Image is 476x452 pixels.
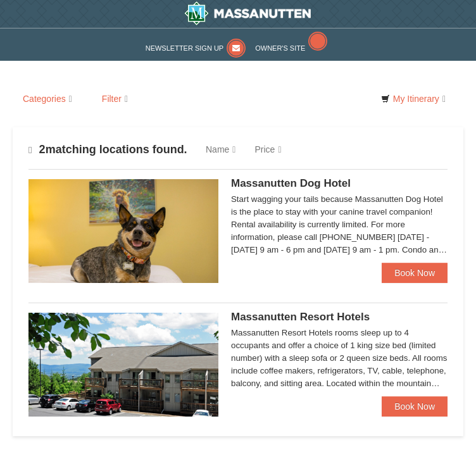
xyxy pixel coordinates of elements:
img: 19219026-1-e3b4ac8e.jpg [28,313,218,417]
a: Price [245,137,291,162]
span: Owner's Site [255,44,305,52]
a: Name [196,137,245,162]
img: Massanutten Resort Logo [184,1,311,25]
div: Start wagging your tails because Massanutten Dog Hotel is the place to stay with your canine trav... [231,193,448,256]
a: Owner's Site [255,44,327,52]
a: Filter [92,89,138,108]
a: Book Now [382,263,448,283]
span: Massanutten Dog Hotel [231,177,351,189]
a: Book Now [382,396,448,417]
a: My Itinerary [373,89,454,108]
a: Massanutten Resort [19,1,476,25]
div: Massanutten Resort Hotels rooms sleep up to 4 occupants and offer a choice of 1 king size bed (li... [231,327,448,390]
a: Newsletter Sign Up [146,44,246,52]
a: Categories [13,89,82,108]
img: 27428181-5-81c892a3.jpg [28,179,218,283]
span: Newsletter Sign Up [146,44,223,52]
span: Massanutten Resort Hotels [231,311,370,323]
